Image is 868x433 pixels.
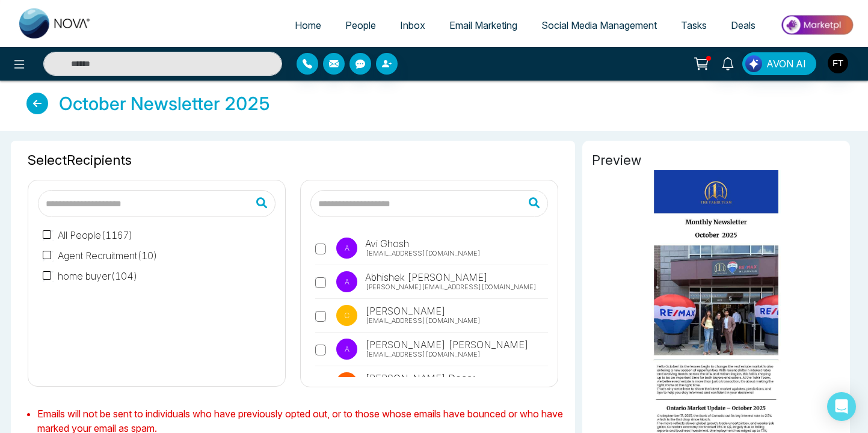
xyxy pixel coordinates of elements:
[43,228,133,242] label: All People ( 1167 )
[336,372,357,393] p: B
[363,236,409,251] span: Avi Ghosh
[388,14,437,37] a: Inbox
[449,19,517,31] span: Email Marketing
[315,244,326,254] input: A Avi Ghosh [EMAIL_ADDRESS][DOMAIN_NAME]
[295,19,321,31] span: Home
[529,14,669,37] a: Social Media Management
[336,305,357,326] p: C
[592,150,840,170] span: Preview
[400,19,425,31] span: Inbox
[363,371,475,385] span: [PERSON_NAME] Dogar
[43,271,54,282] input: home buyer(104)
[681,19,707,31] span: Tasks
[731,19,756,31] span: Deals
[43,230,54,241] input: All People(1167)
[336,271,357,292] p: A
[59,93,270,114] h4: October Newsletter 2025
[43,269,138,283] label: home buyer ( 104 )
[43,251,54,262] input: Agent Recruitment(10)
[437,14,529,37] a: Email Marketing
[745,55,762,72] img: Lead Flow
[28,150,558,170] span: Select Recipients
[828,53,848,73] img: User Avatar
[366,248,481,259] span: [EMAIL_ADDRESS][DOMAIN_NAME]
[333,14,388,37] a: People
[742,52,816,75] button: AVON AI
[363,270,488,284] span: Abhishek [PERSON_NAME]
[43,248,158,263] label: Agent Recruitment ( 10 )
[366,316,481,326] span: [EMAIL_ADDRESS][DOMAIN_NAME]
[315,345,326,355] input: A [PERSON_NAME] [PERSON_NAME] [EMAIL_ADDRESS][DOMAIN_NAME]
[315,311,326,322] input: C [PERSON_NAME] [EMAIL_ADDRESS][DOMAIN_NAME]
[766,57,806,71] span: AVON AI
[363,337,529,352] span: [PERSON_NAME] [PERSON_NAME]
[336,339,357,360] p: A
[315,277,326,288] input: A Abhishek [PERSON_NAME] [PERSON_NAME][EMAIL_ADDRESS][DOMAIN_NAME]
[669,14,719,37] a: Tasks
[541,19,657,31] span: Social Media Management
[345,19,376,31] span: People
[363,304,446,318] span: [PERSON_NAME]
[719,14,768,37] a: Deals
[827,392,856,421] div: Open Intercom Messenger
[774,11,861,38] img: Market-place.gif
[19,8,91,38] img: Nova CRM Logo
[366,349,481,360] span: [EMAIL_ADDRESS][DOMAIN_NAME]
[336,238,357,259] p: A
[283,14,333,37] a: Home
[366,282,537,292] span: [PERSON_NAME][EMAIL_ADDRESS][DOMAIN_NAME]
